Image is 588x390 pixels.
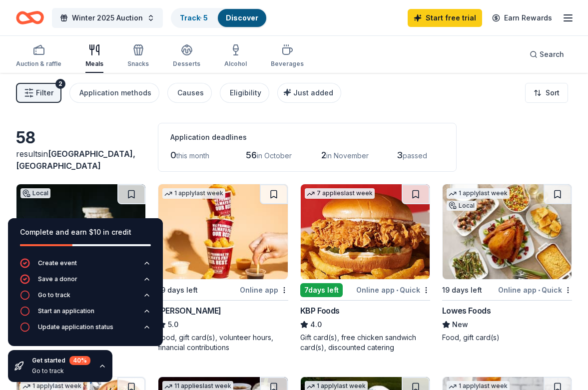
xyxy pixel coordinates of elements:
[20,274,151,290] button: Save a donor
[38,323,113,331] div: Update application status
[538,286,540,294] span: •
[171,8,267,28] button: Track· 5Discover
[300,283,343,297] div: 7 days left
[442,333,572,343] div: Food, gift card(s)
[38,291,70,299] div: Go to track
[16,60,61,68] div: Auction & raffle
[173,60,200,68] div: Desserts
[486,9,558,27] a: Earn Rewards
[36,87,53,99] span: Filter
[408,9,482,27] a: Start free trial
[240,284,288,296] div: Online app
[442,284,482,296] div: 19 days left
[167,83,212,103] button: Causes
[180,13,208,22] a: Track· 5
[38,259,77,267] div: Create event
[158,333,288,353] div: Food, gift card(s), volunteer hours, financial contributions
[300,333,430,353] div: Gift card(s), free chicken sandwich card(s), discounted catering
[397,150,403,160] span: 3
[72,12,143,24] span: Winter 2025 Auction
[69,356,90,365] div: 40 %
[177,87,204,99] div: Causes
[38,275,77,283] div: Save a donor
[224,60,247,68] div: Alcohol
[271,60,304,68] div: Beverages
[170,150,176,160] span: 0
[442,305,491,317] div: Lowes Foods
[16,149,135,171] span: in
[442,184,572,343] a: Image for Lowes Foods1 applylast weekLocal19 days leftOnline app•QuickLowes FoodsNewFood, gift ca...
[176,151,209,160] span: this month
[16,128,146,148] div: 58
[224,40,247,73] button: Alcohol
[301,184,430,279] img: Image for KBP Foods
[173,40,200,73] button: Desserts
[158,305,221,317] div: [PERSON_NAME]
[20,188,50,198] div: Local
[257,151,292,160] span: in October
[16,6,44,29] a: Home
[55,79,65,89] div: 2
[85,40,103,73] button: Meals
[158,184,287,279] img: Image for Sheetz
[305,188,375,199] div: 7 applies last week
[170,131,444,143] div: Application deadlines
[310,319,322,331] span: 4.0
[32,356,90,365] div: Get started
[52,8,163,28] button: Winter 2025 Auction
[20,258,151,274] button: Create event
[127,40,149,73] button: Snacks
[447,188,510,199] div: 1 apply last week
[293,88,333,97] span: Just added
[277,83,341,103] button: Just added
[16,149,135,171] span: [GEOGRAPHIC_DATA], [GEOGRAPHIC_DATA]
[226,13,258,22] a: Discover
[16,184,146,343] a: Image for Deep Roots Co-op Market & CaféLocal19 days leftOnline app•QuickDeep Roots Co-op Market ...
[20,306,151,322] button: Start an application
[32,367,90,375] div: Go to track
[85,60,103,68] div: Meals
[546,87,560,99] span: Sort
[20,322,151,338] button: Update application status
[158,284,198,296] div: 19 days left
[38,307,94,315] div: Start an application
[522,44,572,64] button: Search
[452,319,468,331] span: New
[540,48,564,60] span: Search
[403,151,427,160] span: passed
[443,184,572,279] img: Image for Lowes Foods
[300,184,430,353] a: Image for KBP Foods7 applieslast week7days leftOnline app•QuickKBP Foods4.0Gift card(s), free chi...
[230,87,261,99] div: Eligibility
[246,150,257,160] span: 56
[158,184,288,353] a: Image for Sheetz1 applylast week19 days leftOnline app[PERSON_NAME]5.0Food, gift card(s), volunte...
[220,83,269,103] button: Eligibility
[16,184,145,279] img: Image for Deep Roots Co-op Market & Café
[300,305,340,317] div: KBP Foods
[447,201,477,211] div: Local
[127,60,149,68] div: Snacks
[168,319,178,331] span: 5.0
[79,87,151,99] div: Application methods
[525,83,568,103] button: Sort
[69,83,159,103] button: Application methods
[498,284,572,296] div: Online app Quick
[20,226,151,238] div: Complete and earn $10 in credit
[356,284,430,296] div: Online app Quick
[162,188,225,199] div: 1 apply last week
[271,40,304,73] button: Beverages
[396,286,398,294] span: •
[16,148,146,172] div: results
[321,150,326,160] span: 2
[16,83,61,103] button: Filter2
[16,40,61,73] button: Auction & raffle
[20,290,151,306] button: Go to track
[326,151,369,160] span: in November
